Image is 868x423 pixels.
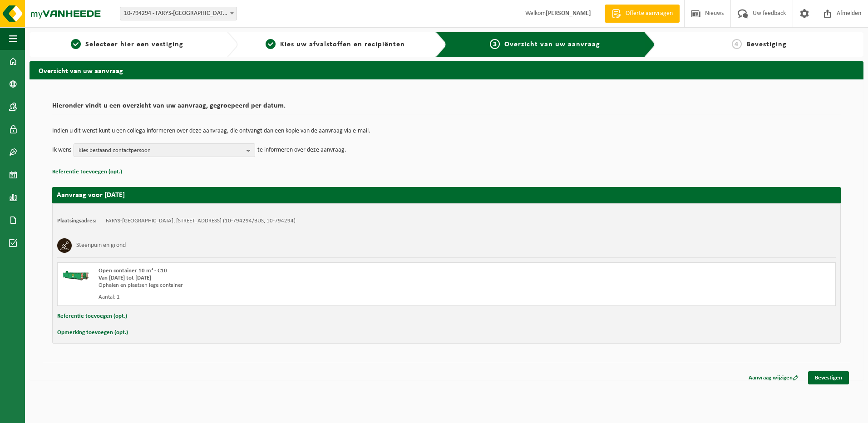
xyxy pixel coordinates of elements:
span: 10-794294 - FARYS-BRUGGE - BRUGGE [120,7,237,20]
p: Indien u dit wenst kunt u een collega informeren over deze aanvraag, die ontvangt dan een kopie v... [52,128,841,134]
h3: Steenpuin en grond [76,238,126,253]
span: Overzicht van uw aanvraag [504,41,600,48]
a: Aanvraag wijzigen [742,371,805,384]
span: 2 [266,39,276,49]
div: Aantal: 1 [99,294,483,301]
span: 1 [71,39,81,49]
button: Referentie toevoegen (opt.) [52,166,122,178]
button: Referentie toevoegen (opt.) [57,310,127,322]
strong: Aanvraag voor [DATE] [57,192,125,199]
a: Offerte aanvragen [605,5,680,23]
button: Opmerking toevoegen (opt.) [57,327,128,339]
span: 3 [490,39,500,49]
h2: Hieronder vindt u een overzicht van uw aanvraag, gegroepeerd per datum. [52,102,841,114]
span: Open container 10 m³ - C10 [99,268,167,274]
strong: Van [DATE] tot [DATE] [99,275,151,281]
span: Kies uw afvalstoffen en recipiënten [280,41,405,48]
div: Ophalen en plaatsen lege container [99,282,483,289]
a: 2Kies uw afvalstoffen en recipiënten [242,39,428,50]
span: Bevestiging [746,41,787,48]
img: HK-XC-10-GN-00.png [62,267,89,281]
a: 1Selecteer hier een vestiging [34,39,220,50]
strong: Plaatsingsadres: [57,218,97,224]
span: Selecteer hier een vestiging [85,41,183,48]
strong: [PERSON_NAME] [546,10,591,17]
h2: Overzicht van uw aanvraag [30,61,863,79]
a: Bevestigen [808,371,849,384]
span: 4 [732,39,742,49]
span: Offerte aanvragen [623,9,675,18]
span: 10-794294 - FARYS-BRUGGE - BRUGGE [120,7,237,20]
span: Kies bestaand contactpersoon [79,144,243,157]
td: FARYS-[GEOGRAPHIC_DATA], [STREET_ADDRESS] (10-794294/BUS, 10-794294) [106,217,296,225]
button: Kies bestaand contactpersoon [74,143,255,157]
p: te informeren over deze aanvraag. [257,143,346,157]
p: Ik wens [52,143,71,157]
